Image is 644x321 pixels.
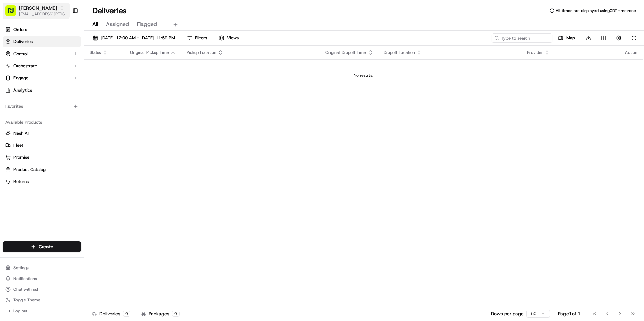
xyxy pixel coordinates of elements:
span: Nash AI [13,130,29,136]
a: Fleet [5,142,78,148]
span: Map [566,35,575,41]
button: Start new chat [115,66,123,74]
span: Engage [13,75,28,81]
button: Promise [3,152,81,163]
button: Engage [3,73,81,83]
button: Log out [3,306,81,316]
button: See all [104,86,123,94]
div: 💻 [57,151,62,156]
button: Product Catalog [3,164,81,175]
img: 1736555255976-a54dd68f-1ca7-489b-9aae-adbdc363a1c4 [7,64,19,76]
div: Page 1 of 1 [558,310,581,317]
span: [EMAIL_ADDRESS][PERSON_NAME][DOMAIN_NAME] [19,11,67,17]
input: Type to search [492,33,552,43]
span: [PERSON_NAME] [21,122,55,128]
span: [DATE] [60,122,73,128]
a: Promise [5,154,78,160]
span: Returns [13,179,29,185]
span: Flagged [137,20,157,28]
img: Nash [7,7,20,20]
img: 1736555255976-a54dd68f-1ca7-489b-9aae-adbdc363a1c4 [13,105,19,110]
span: Deliveries [13,39,33,45]
input: Got a question? Start typing here... [18,43,121,50]
span: • [56,104,58,110]
div: 📗 [7,151,12,156]
button: [PERSON_NAME][EMAIL_ADDRESS][PERSON_NAME][DOMAIN_NAME] [3,3,70,19]
span: Views [227,35,239,41]
div: Past conversations [7,87,45,93]
div: We're available if you need us! [30,71,93,76]
button: Settings [3,263,81,273]
span: Notifications [13,276,37,281]
button: Views [216,33,242,43]
span: Promise [13,154,29,160]
span: Analytics [13,87,32,93]
a: Orders [3,24,81,35]
span: Original Pickup Time [130,50,169,55]
button: [DATE] 12:00 AM - [DATE] 11:59 PM [90,33,178,43]
img: 1736555255976-a54dd68f-1ca7-489b-9aae-adbdc363a1c4 [13,123,19,128]
h1: Deliveries [92,5,127,16]
span: Dropoff Location [384,50,415,55]
span: [DATE] [60,104,73,110]
span: Toggle Theme [13,297,40,303]
a: Powered byPylon [47,167,82,172]
button: Notifications [3,274,81,283]
button: Filters [184,33,210,43]
span: Provider [527,50,543,55]
span: All [92,20,98,28]
button: Nash AI [3,128,81,139]
button: Returns [3,176,81,187]
span: Original Dropoff Time [325,50,366,55]
span: Settings [13,265,29,271]
div: Available Products [3,117,81,128]
a: 💻API Documentation [54,148,111,160]
span: Filters [195,35,207,41]
span: Pylon [67,167,82,172]
span: Orders [13,27,27,33]
span: Pickup Location [187,50,216,55]
button: Fleet [3,140,81,151]
span: Assigned [106,20,129,28]
a: Deliveries [3,36,81,47]
button: Orchestrate [3,61,81,71]
button: Control [3,48,81,59]
span: Product Catalog [13,167,46,173]
span: Orchestrate [13,63,37,69]
div: No results. [87,73,640,78]
img: Angelique Valdez [7,98,18,109]
span: Create [39,243,53,250]
div: Start new chat [30,64,110,71]
button: Create [3,241,81,252]
span: [PERSON_NAME] [21,104,55,110]
div: Favorites [3,101,81,112]
a: Product Catalog [5,167,78,173]
span: Chat with us! [13,287,38,292]
p: Welcome 👋 [7,27,123,38]
img: 1738778727109-b901c2ba-d612-49f7-a14d-d897ce62d23f [14,64,26,76]
div: 0 [172,311,180,317]
a: Analytics [3,85,81,96]
span: Fleet [13,142,23,148]
span: API Documentation [64,150,108,157]
span: All times are displayed using CDT timezone [556,8,636,13]
button: Chat with us! [3,285,81,294]
div: Packages [141,310,180,317]
span: Control [13,51,28,57]
button: Map [555,33,578,43]
button: Toggle Theme [3,295,81,305]
a: Nash AI [5,130,78,136]
span: Status [90,50,101,55]
div: Deliveries [92,310,130,317]
button: [PERSON_NAME] [19,5,57,11]
span: [DATE] 12:00 AM - [DATE] 11:59 PM [101,35,175,41]
button: Refresh [629,33,639,43]
div: 0 [123,311,130,317]
p: Rows per page [491,310,524,317]
span: Knowledge Base [13,150,52,157]
span: • [56,122,58,128]
div: Action [625,50,637,55]
span: Log out [13,308,27,314]
img: Liam S. [7,116,18,127]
